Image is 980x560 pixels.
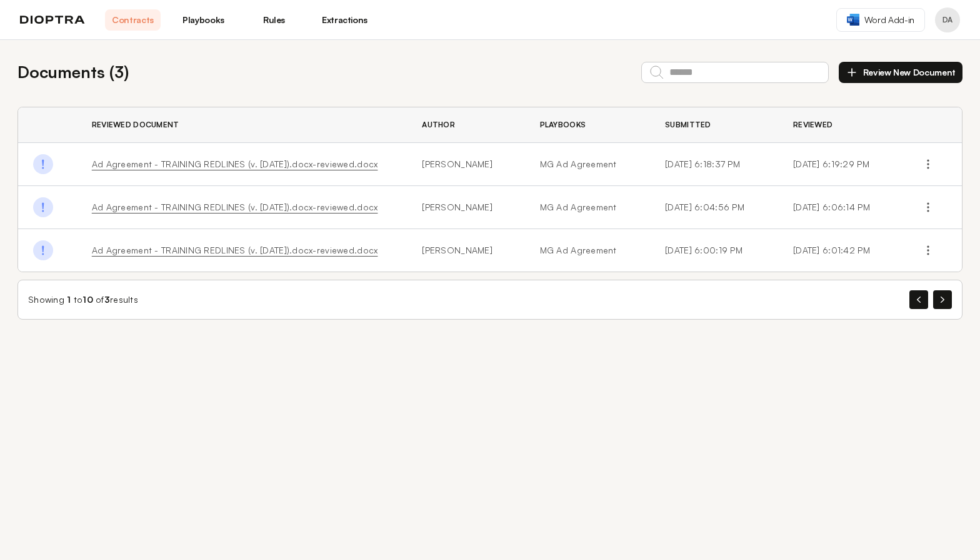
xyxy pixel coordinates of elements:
[92,202,378,212] a: Ad Agreement - TRAINING REDLINES (v. [DATE]).docx-reviewed.docx
[650,107,778,143] th: Submitted
[77,107,407,143] th: Reviewed Document
[92,159,378,169] a: Ad Agreement - TRAINING REDLINES (v. [DATE]).docx-reviewed.docx
[650,143,778,186] td: [DATE] 6:18:37 PM
[933,290,952,309] button: Next
[407,143,524,186] td: [PERSON_NAME]
[20,16,85,24] img: logo
[935,7,960,32] button: Profile menu
[864,14,914,26] span: Word Add-in
[836,8,925,32] a: Word Add-in
[839,62,962,83] button: Review New Document
[92,245,378,255] a: Ad Agreement - TRAINING REDLINES (v. [DATE]).docx-reviewed.docx
[540,158,636,170] a: MG Ad Agreement
[176,9,231,31] a: Playbooks
[67,294,71,305] span: 1
[525,107,651,143] th: Playbooks
[246,9,302,31] a: Rules
[33,154,53,174] img: Done
[104,294,110,305] span: 3
[317,9,372,31] a: Extractions
[778,229,903,272] td: [DATE] 6:01:42 PM
[33,240,53,260] img: Done
[82,294,93,305] span: 10
[778,107,903,143] th: Reviewed
[909,290,928,309] button: Previous
[407,229,524,272] td: [PERSON_NAME]
[540,244,636,257] a: MG Ad Agreement
[33,197,53,217] img: Done
[650,186,778,229] td: [DATE] 6:04:56 PM
[407,107,524,143] th: Author
[778,186,903,229] td: [DATE] 6:06:14 PM
[105,9,161,31] a: Contracts
[778,143,903,186] td: [DATE] 6:19:29 PM
[28,293,138,306] div: Showing to of results
[407,186,524,229] td: [PERSON_NAME]
[650,229,778,272] td: [DATE] 6:00:19 PM
[17,60,129,84] h2: Documents ( 3 )
[847,14,859,26] img: word
[540,201,636,214] a: MG Ad Agreement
